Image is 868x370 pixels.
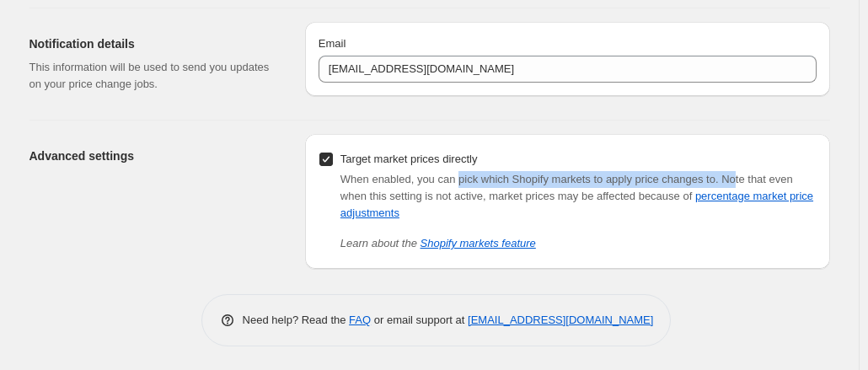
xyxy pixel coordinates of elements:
span: Target market prices directly [340,153,478,165]
span: Note that even when this setting is not active, market prices may be affected because of [340,173,813,219]
h2: Advanced settings [29,147,278,164]
a: FAQ [349,314,371,326]
span: Need help? Read the [243,314,350,326]
span: Email [319,37,346,50]
h2: Notification details [29,35,278,52]
i: Learn about the [340,237,536,249]
a: [EMAIL_ADDRESS][DOMAIN_NAME] [468,314,653,326]
p: This information will be used to send you updates on your price change jobs. [29,59,278,93]
span: or email support at [371,314,468,326]
a: Shopify markets feature [421,237,536,249]
span: When enabled, you can pick which Shopify markets to apply price changes to. [340,173,719,185]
